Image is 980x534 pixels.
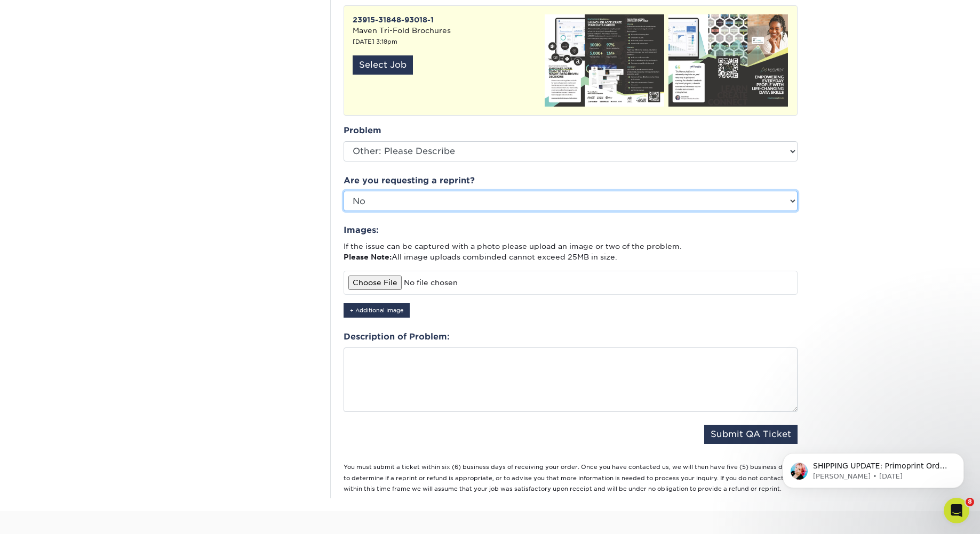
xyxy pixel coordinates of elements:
[540,14,664,107] img: e8cdcb22-1881-4274-8f6b-bd1422dda0da.jpg
[344,225,379,235] strong: Images:
[344,253,392,261] strong: Please Note:
[767,431,980,505] iframe: Intercom notifications message
[344,464,793,492] small: You must submit a ticket within six (6) business days of receiving your order. Once you have cont...
[344,331,450,342] strong: Description of Problem:
[704,425,798,444] button: Submit QA Ticket
[46,31,184,135] span: SHIPPING UPDATE: Primoprint Order 24223-43175-93018 Hi [PERSON_NAME]! I have been watching your o...
[944,498,969,523] iframe: Intercom live chat
[344,303,410,318] button: + Additional Image
[353,55,413,75] div: Select Job
[664,14,788,107] img: f8a53f9b-992e-4a2f-bb12-92c473b0022d.jpg
[344,241,798,263] p: If the issue can be captured with a photo please upload an image or two of the problem. All image...
[344,175,475,185] strong: Are you requesting a reprint?
[46,41,184,51] p: Message from Jenny, sent 82w ago
[353,15,434,24] strong: 23915-31848-93018-1
[344,125,381,135] strong: Problem
[966,498,974,506] span: 8
[353,26,451,35] span: Maven Tri-Fold Brochures
[353,38,397,45] small: [DATE] 3:18pm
